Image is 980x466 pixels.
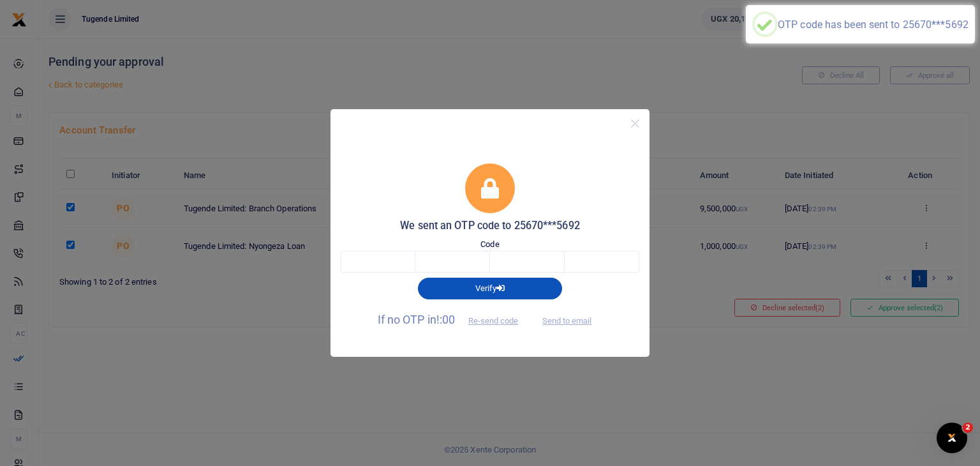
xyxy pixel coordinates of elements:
button: Close [626,114,644,133]
div: OTP code has been sent to 25670***5692 [778,19,969,31]
h5: We sent an OTP code to 25670***5692 [341,220,639,232]
button: Verify [418,278,562,299]
span: 2 [963,423,973,433]
span: !:00 [436,313,455,326]
label: Code [480,238,499,251]
span: If no OTP in [378,313,530,326]
iframe: Intercom live chat [937,423,967,453]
